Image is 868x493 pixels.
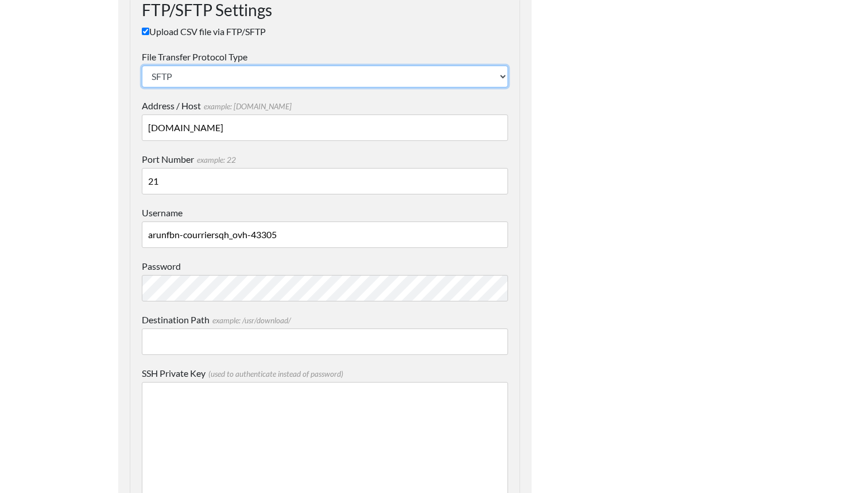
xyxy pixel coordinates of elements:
label: Port Number [142,152,508,166]
h3: FTP/SFTP Settings [142,1,508,20]
span: example: [DOMAIN_NAME] [201,102,292,111]
label: File Transfer Protocol Type [142,50,508,64]
label: Destination Path [142,313,508,327]
iframe: Drift Widget Chat Controller [811,435,854,479]
label: SSH Private Key [142,366,508,380]
span: (used to authenticate instead of password) [206,369,343,379]
span: example: /usr/download/ [210,316,291,325]
label: Address / Host [142,99,508,113]
label: Password [142,259,508,273]
span: example: 22 [194,155,236,165]
input: Upload CSV file via FTP/SFTP [142,28,149,35]
label: Upload CSV file via FTP/SFTP [142,25,508,39]
label: Username [142,206,508,220]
